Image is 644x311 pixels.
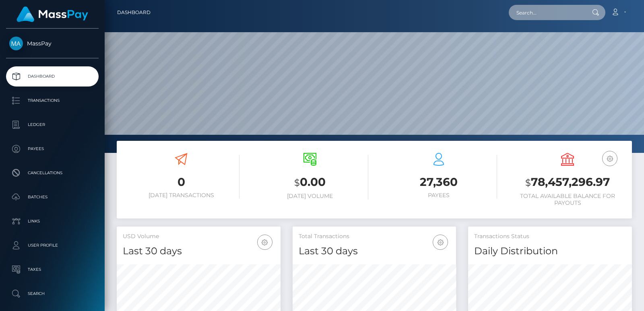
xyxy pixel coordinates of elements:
h4: Last 30 days [299,244,450,258]
p: Search [9,288,95,300]
a: Transactions [6,91,99,111]
h6: Payees [380,192,497,199]
h6: [DATE] Volume [252,193,368,200]
a: User Profile [6,235,99,255]
input: Search... [509,5,584,20]
a: Search [6,284,99,304]
h6: [DATE] Transactions [123,192,239,199]
p: Batches [9,191,95,203]
p: Cancellations [9,167,95,179]
h5: USD Volume [123,233,275,241]
h4: Last 30 days [123,244,275,258]
small: $ [525,177,531,188]
p: User Profile [9,239,95,251]
h5: Transactions Status [474,233,626,241]
span: MassPay [6,40,99,47]
img: MassPay Logo [17,6,88,22]
p: Transactions [9,95,95,107]
small: $ [294,177,300,188]
a: Dashboard [6,66,99,87]
a: Payees [6,139,99,159]
p: Dashboard [9,70,95,82]
h3: 0 [123,174,239,190]
a: Batches [6,187,99,207]
p: Ledger [9,119,95,131]
a: Cancellations [6,163,99,183]
a: Links [6,211,99,231]
h6: Total Available Balance for Payouts [509,193,626,206]
h3: 78,457,296.97 [509,174,626,191]
h4: Daily Distribution [474,244,626,258]
h5: Total Transactions [299,233,450,241]
p: Links [9,215,95,227]
h3: 27,360 [380,174,497,190]
img: MassPay [9,37,23,50]
h3: 0.00 [252,174,368,191]
p: Taxes [9,264,95,276]
a: Dashboard [117,4,151,21]
a: Ledger [6,115,99,135]
p: Payees [9,143,95,155]
a: Taxes [6,260,99,280]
